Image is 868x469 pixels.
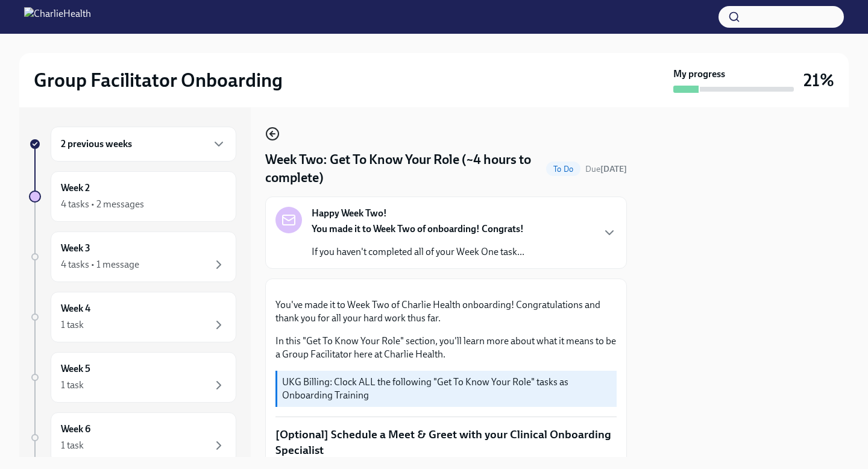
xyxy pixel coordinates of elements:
[312,245,524,259] p: If you haven't completed all of your Week One task...
[61,318,84,332] div: 1 task
[275,298,617,325] p: You've made it to Week Two of Charlie Health onboarding! Congratulations and thank you for all yo...
[61,198,144,211] div: 4 tasks • 2 messages
[265,151,541,187] h4: Week Two: Get To Know Your Role (~4 hours to complete)
[585,163,627,175] span: September 30th, 2025 09:00
[275,335,617,361] p: In this "Get To Know Your Role" section, you'll learn more about what it means to be a Group Faci...
[29,231,236,282] a: Week 34 tasks • 1 message
[29,171,236,222] a: Week 24 tasks • 2 messages
[585,164,627,174] span: Due
[61,181,90,195] h6: Week 2
[34,68,283,92] h2: Group Facilitator Onboarding
[312,223,524,234] strong: You made it to Week Two of onboarding! Congrats!
[61,379,84,392] div: 1 task
[51,127,236,162] div: 2 previous weeks
[282,376,612,402] p: UKG Billing: Clock ALL the following "Get To Know Your Role" tasks as Onboarding Training
[61,423,90,436] h6: Week 6
[804,69,834,91] h3: 21%
[29,412,236,463] a: Week 61 task
[29,352,236,403] a: Week 51 task
[312,207,387,220] strong: Happy Week Two!
[61,242,90,255] h6: Week 3
[546,165,580,174] span: To Do
[275,427,617,458] p: [Optional] Schedule a Meet & Greet with your Clinical Onboarding Specialist
[24,7,91,27] img: CharlieHealth
[673,68,725,81] strong: My progress
[61,302,90,315] h6: Week 4
[61,439,84,452] div: 1 task
[600,164,627,174] strong: [DATE]
[61,137,132,151] h6: 2 previous weeks
[61,258,139,271] div: 4 tasks • 1 message
[61,362,90,376] h6: Week 5
[29,292,236,342] a: Week 41 task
